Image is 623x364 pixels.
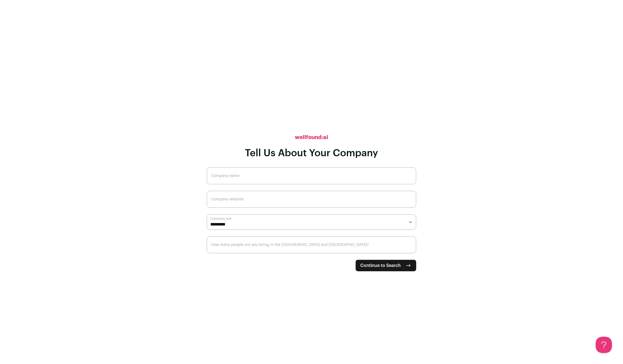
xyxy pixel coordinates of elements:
[207,167,416,184] input: Company name
[360,262,401,269] span: Continue to Search
[295,134,328,141] h2: wellfound:ai
[356,260,416,271] button: Continue to Search
[596,337,612,353] iframe: Help Scout Beacon - Open
[207,236,416,253] input: How many people are you hiring in the US and Canada?
[207,191,416,208] input: Company website
[245,148,378,159] h1: Tell Us About Your Company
